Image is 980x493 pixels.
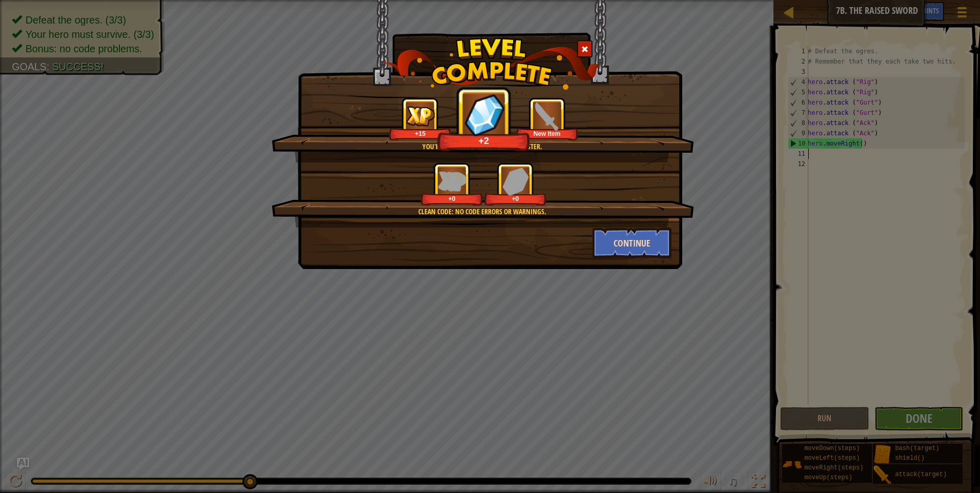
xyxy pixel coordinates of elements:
[593,228,672,258] button: Continue
[423,195,481,202] div: +0
[486,195,544,202] div: +0
[406,106,435,126] img: reward_icon_xp.png
[502,167,529,195] img: reward_icon_gems.png
[391,130,449,137] div: +15
[320,141,644,152] div: You're a hallway martial arts master.
[533,102,561,130] img: portrait.png
[380,38,600,90] img: level_complete.png
[320,207,644,217] div: Clean code: no code errors or warnings.
[518,130,576,137] div: New Item
[438,171,466,191] img: reward_icon_xp.png
[440,135,527,147] div: +2
[464,93,504,136] img: reward_icon_gems.png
